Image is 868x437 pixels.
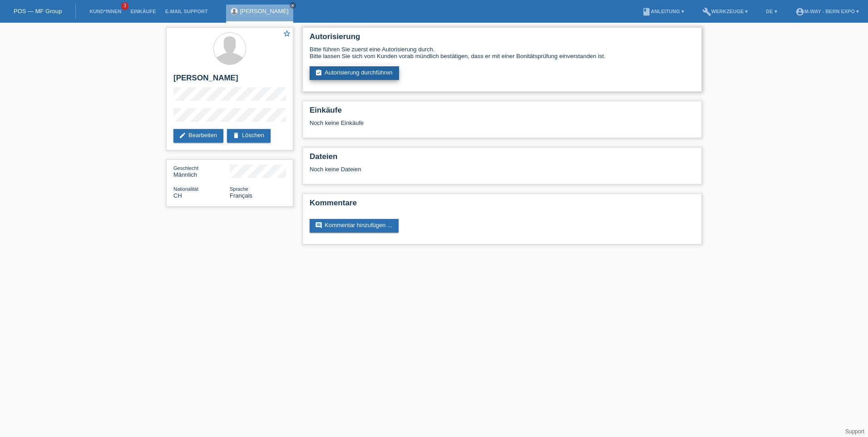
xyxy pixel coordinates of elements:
a: DE ▾ [761,9,781,14]
a: deleteLöschen [227,129,271,143]
a: buildWerkzeuge ▾ [698,9,753,14]
a: account_circlem-way - Bern Expo ▾ [791,9,863,14]
i: edit [179,132,186,139]
div: Bitte führen Sie zuerst eine Autorisierung durch. Bitte lassen Sie sich vom Kunden vorab mündlich... [310,46,695,60]
span: Nationalität [173,186,198,192]
h2: Dateien [310,152,695,166]
i: assignment_turned_in [315,69,322,76]
a: close [290,2,296,9]
a: Einkäufe [126,9,160,14]
i: star_border [283,30,291,38]
a: Support [845,428,864,435]
i: book [642,7,651,16]
a: assignment_turned_inAutorisierung durchführen [310,66,399,80]
a: [PERSON_NAME] [240,8,289,15]
span: Geschlecht [173,165,198,171]
a: star_border [283,30,291,39]
a: Kund*innen [85,9,126,14]
i: account_circle [795,7,804,16]
h2: Autorisierung [310,32,695,46]
span: 3 [121,2,128,10]
h2: Kommentare [310,199,695,212]
div: Noch keine Einkäufe [310,119,695,133]
a: commentKommentar hinzufügen ... [310,219,399,233]
h2: [PERSON_NAME] [173,74,286,87]
span: Schweiz [173,192,182,199]
i: delete [232,132,240,139]
i: close [291,3,295,8]
a: bookAnleitung ▾ [637,9,689,14]
span: Sprache [230,186,248,192]
div: Männlich [173,164,230,178]
a: E-Mail Support [161,9,212,14]
a: POS — MF Group [14,8,62,15]
a: editBearbeiten [173,129,223,143]
i: comment [315,222,322,229]
div: Noch keine Dateien [310,166,587,173]
i: build [702,7,711,16]
h2: Einkäufe [310,106,695,119]
span: Français [230,192,252,199]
